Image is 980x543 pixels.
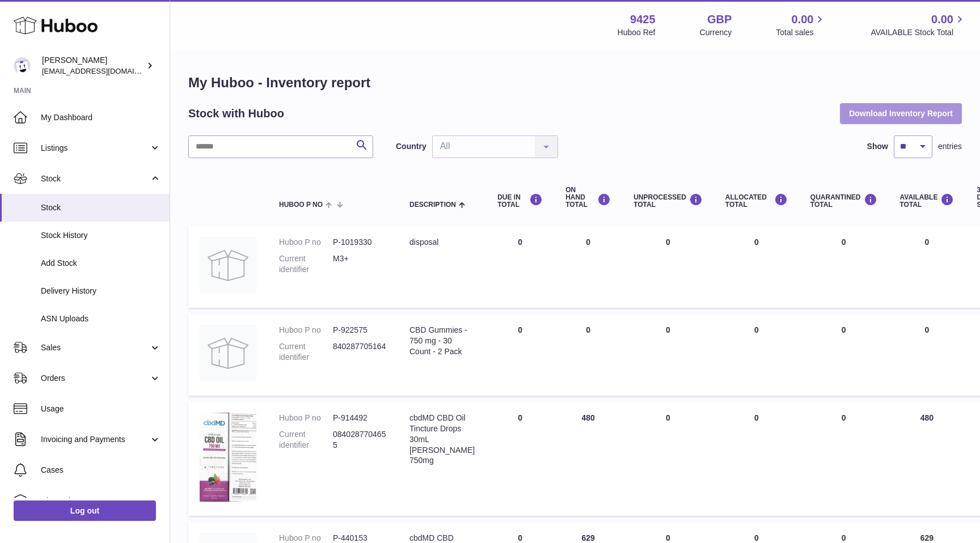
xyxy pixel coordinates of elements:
[41,434,149,445] span: Invoicing and Payments
[41,173,149,184] span: Stock
[41,404,161,414] span: Usage
[554,226,622,308] td: 0
[776,27,826,38] span: Total sales
[840,103,962,124] button: Download Inventory Report
[41,143,149,154] span: Listings
[714,313,799,396] td: 0
[700,27,732,38] div: Currency
[714,401,799,516] td: 0
[889,313,966,396] td: 0
[188,106,284,121] h2: Stock with Huboo
[279,237,333,248] dt: Huboo P no
[409,325,475,357] div: CBD Gummies - 750 mg - 30 Count - 2 Pack
[279,341,333,363] dt: Current identifier
[842,413,846,422] span: 0
[396,141,426,152] label: Country
[725,193,788,209] div: ALLOCATED Total
[554,313,622,396] td: 0
[333,413,387,423] dd: P-914492
[333,429,387,451] dd: 0840287704655
[810,193,877,209] div: QUARANTINED Total
[333,325,387,336] dd: P-922575
[622,313,714,396] td: 0
[889,401,966,516] td: 480
[889,226,966,308] td: 0
[409,237,475,248] div: disposal
[867,141,888,152] label: Show
[279,429,333,451] dt: Current identifier
[871,27,966,38] span: AVAILABLE Stock Total
[41,258,161,269] span: Add Stock
[931,12,953,27] span: 0.00
[42,55,144,77] div: [PERSON_NAME]
[41,465,161,476] span: Cases
[41,112,161,123] span: My Dashboard
[776,12,826,38] a: 0.00 Total sales
[486,313,554,396] td: 0
[200,413,256,502] img: product image
[14,500,156,521] a: Log out
[188,74,962,92] h1: My Huboo - Inventory report
[333,341,387,363] dd: 840287705164
[618,27,656,38] div: Huboo Ref
[900,193,954,209] div: AVAILABLE Total
[871,12,966,38] a: 0.00 AVAILABLE Stock Total
[41,313,161,324] span: ASN Uploads
[41,286,161,296] span: Delivery History
[842,237,846,247] span: 0
[630,12,656,27] strong: 9425
[41,202,161,213] span: Stock
[622,226,714,308] td: 0
[41,495,161,506] span: Channels
[622,401,714,516] td: 0
[938,141,962,152] span: entries
[200,237,256,294] img: product image
[486,226,554,308] td: 0
[279,325,333,336] dt: Huboo P no
[41,230,161,241] span: Stock History
[41,373,149,384] span: Orders
[497,193,543,209] div: DUE IN TOTAL
[279,253,333,275] dt: Current identifier
[842,325,846,334] span: 0
[42,66,167,75] span: [EMAIL_ADDRESS][DOMAIN_NAME]
[633,193,703,209] div: UNPROCESSED Total
[279,201,323,209] span: Huboo P no
[714,226,799,308] td: 0
[792,12,814,27] span: 0.00
[486,401,554,516] td: 0
[14,57,31,74] img: Huboo@cbdmd.com
[707,12,732,27] strong: GBP
[565,186,611,209] div: ON HAND Total
[200,325,256,381] img: product image
[409,201,456,209] span: Description
[279,413,333,423] dt: Huboo P no
[333,237,387,248] dd: P-1019330
[842,533,846,542] span: 0
[409,413,475,466] div: cbdMD CBD Oil Tincture Drops 30mL [PERSON_NAME] 750mg
[333,253,387,275] dd: M3+
[554,401,622,516] td: 480
[41,342,149,353] span: Sales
